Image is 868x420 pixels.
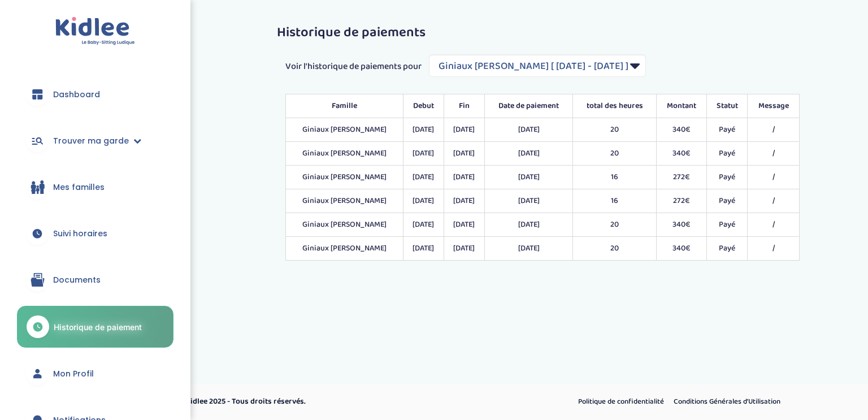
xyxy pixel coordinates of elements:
[17,306,173,348] a: Historique de paiement
[657,142,707,166] td: 340€
[707,237,748,261] td: Payé
[657,237,707,261] td: 340€
[485,166,573,189] td: [DATE]
[444,166,484,189] td: [DATE]
[17,167,173,207] a: Mes familles
[657,189,707,213] td: 272€
[444,94,484,118] th: Fin
[444,142,484,166] td: [DATE]
[17,74,173,115] a: Dashboard
[485,213,573,237] td: [DATE]
[403,142,444,166] td: [DATE]
[748,94,800,118] th: Message
[657,166,707,189] td: 272€
[707,189,748,213] td: Payé
[286,213,403,237] td: Giniaux [PERSON_NAME]
[707,142,748,166] td: Payé
[444,118,484,142] td: [DATE]
[286,166,403,189] td: Giniaux [PERSON_NAME]
[485,118,573,142] td: [DATE]
[748,166,800,189] td: /
[403,94,444,118] th: Debut
[657,213,707,237] td: 340€
[403,213,444,237] td: [DATE]
[53,368,94,380] span: Mon Profil
[286,237,403,261] td: Giniaux [PERSON_NAME]
[53,181,105,193] span: Mes familles
[285,60,422,73] span: Voir l'historique de paiements pour
[485,142,573,166] td: [DATE]
[748,213,800,237] td: /
[573,94,657,118] th: total des heures
[403,166,444,189] td: [DATE]
[573,166,657,189] td: 16
[670,395,784,409] a: Conditions Générales d’Utilisation
[574,395,668,409] a: Politique de confidentialité
[748,118,800,142] td: /
[17,213,173,254] a: Suivi horaires
[748,189,800,213] td: /
[17,259,173,300] a: Documents
[573,237,657,261] td: 20
[707,118,748,142] td: Payé
[657,94,707,118] th: Montant
[573,118,657,142] td: 20
[403,118,444,142] td: [DATE]
[53,89,100,101] span: Dashboard
[17,120,173,161] a: Trouver ma garde
[748,237,800,261] td: /
[286,118,403,142] td: Giniaux [PERSON_NAME]
[485,237,573,261] td: [DATE]
[53,274,101,286] span: Documents
[657,118,707,142] td: 340€
[444,213,484,237] td: [DATE]
[286,94,403,118] th: Famille
[707,94,748,118] th: Statut
[707,213,748,237] td: Payé
[286,142,403,166] td: Giniaux [PERSON_NAME]
[53,135,129,147] span: Trouver ma garde
[707,166,748,189] td: Payé
[485,94,573,118] th: Date de paiement
[748,142,800,166] td: /
[286,189,403,213] td: Giniaux [PERSON_NAME]
[485,189,573,213] td: [DATE]
[53,228,107,240] span: Suivi horaires
[277,25,808,40] h3: Historique de paiements
[403,237,444,261] td: [DATE]
[444,189,484,213] td: [DATE]
[444,237,484,261] td: [DATE]
[54,321,142,333] span: Historique de paiement
[179,396,482,408] p: © Kidlee 2025 - Tous droits réservés.
[17,353,173,394] a: Mon Profil
[573,189,657,213] td: 16
[573,213,657,237] td: 20
[573,142,657,166] td: 20
[403,189,444,213] td: [DATE]
[55,17,135,46] img: logo.svg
